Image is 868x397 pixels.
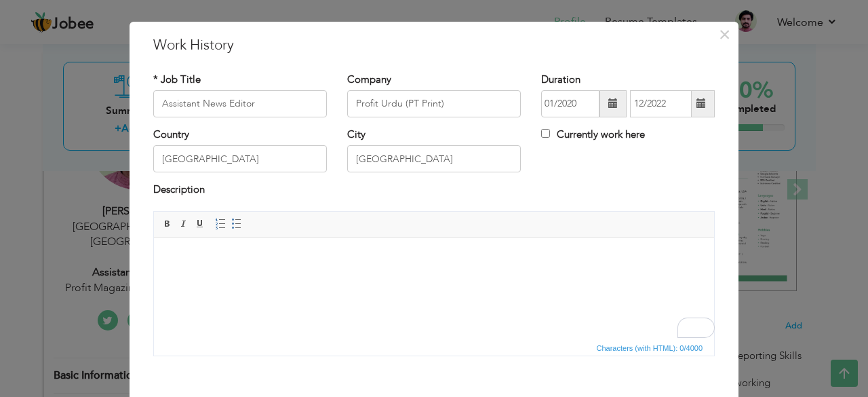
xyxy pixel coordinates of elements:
label: * Job Title [153,73,201,87]
input: From [541,90,599,117]
a: Bold [160,216,175,231]
a: Italic [176,216,191,231]
label: City [347,128,366,142]
input: Present [630,90,692,117]
label: Duration [541,73,580,87]
h3: Work History [153,35,715,56]
label: Currently work here [541,128,645,142]
label: Country [153,128,189,142]
label: Company [347,73,391,87]
div: Statistics [594,342,707,354]
a: Insert/Remove Bulleted List [229,216,244,231]
span: × [719,22,730,47]
button: Close [713,24,735,45]
iframe: Rich Text Editor, workEditor [154,238,714,339]
label: Description [153,183,205,197]
input: Currently work here [541,129,550,138]
a: Insert/Remove Numbered List [213,216,228,231]
a: Underline [193,216,208,231]
span: Characters (with HTML): 0/4000 [594,342,706,354]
